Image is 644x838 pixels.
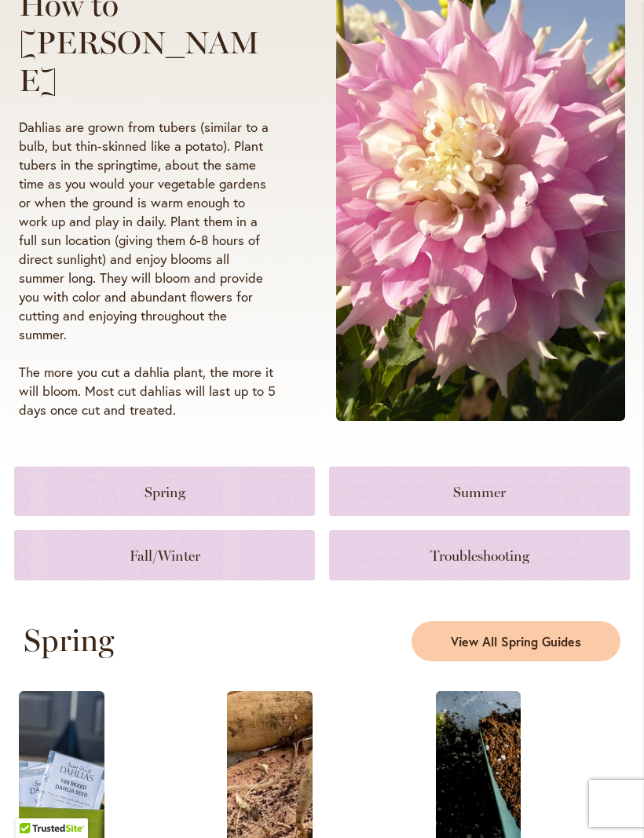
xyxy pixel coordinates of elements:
[19,118,276,344] p: Dahlias are grown from tubers (similar to a bulb, but thin-skinned like a potato). Plant tubers i...
[412,621,620,662] a: View All Spring Guides
[19,363,276,419] p: The more you cut a dahlia plant, the more it will bloom. Most cut dahlias will last up to 5 days ...
[24,621,313,659] h2: Spring
[451,633,581,651] span: View All Spring Guides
